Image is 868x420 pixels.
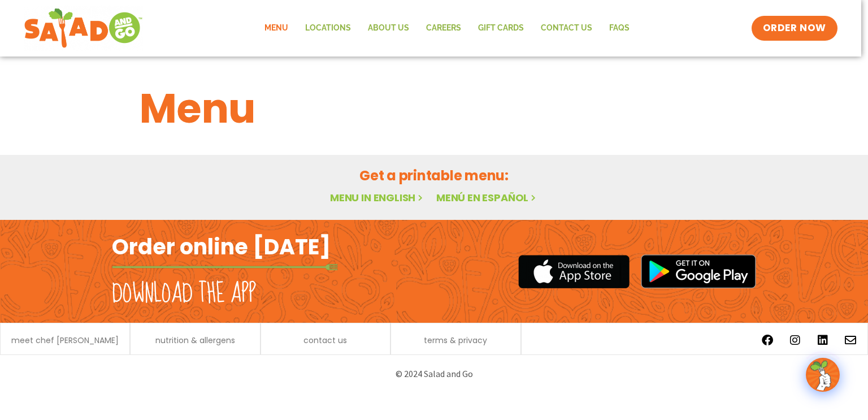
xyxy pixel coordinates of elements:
img: appstore [518,253,630,290]
a: terms & privacy [424,336,487,344]
a: Menu in English [330,190,425,205]
a: meet chef [PERSON_NAME] [11,336,119,344]
nav: Menu [256,15,638,41]
img: fork [112,264,338,270]
a: Menu [256,15,297,41]
img: new-SAG-logo-768×292 [24,6,143,51]
h2: Get a printable menu: [140,166,728,185]
a: contact us [303,336,347,344]
h2: Order online [DATE] [112,233,331,261]
p: © 2024 Salad and Go [118,366,750,382]
a: FAQs [601,15,638,41]
a: Menú en español [436,190,538,205]
a: Locations [297,15,359,41]
a: Careers [418,15,470,41]
img: google_play [641,254,756,288]
h2: Download the app [112,278,256,310]
a: ORDER NOW [752,16,837,41]
h1: Menu [140,78,728,139]
a: Contact Us [532,15,601,41]
a: nutrition & allergens [155,336,235,344]
span: ORDER NOW [763,21,826,35]
a: GIFT CARDS [470,15,532,41]
a: About Us [359,15,418,41]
